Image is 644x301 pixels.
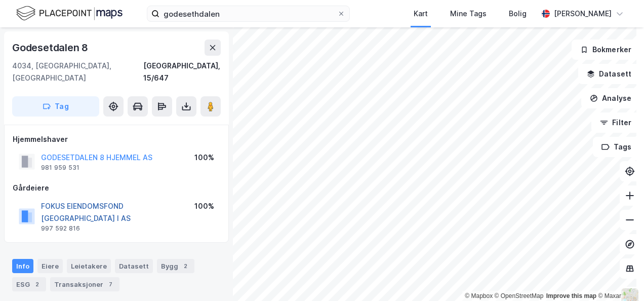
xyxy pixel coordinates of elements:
[194,200,214,212] div: 100%
[414,8,428,20] div: Kart
[37,259,63,273] div: Eiere
[13,182,220,194] div: Gårdeiere
[593,252,644,301] iframe: Chat Widget
[16,5,123,22] img: logo.f888ab2527a4732fd821a326f86c7f29.svg
[578,64,640,84] button: Datasett
[41,164,79,172] div: 981 959 531
[509,8,527,20] div: Bolig
[581,88,640,108] button: Analyse
[67,259,111,273] div: Leietakere
[157,259,194,273] div: Bygg
[143,60,221,84] div: [GEOGRAPHIC_DATA], 15/647
[593,252,644,301] div: Kontrollprogram for chat
[105,279,115,289] div: 7
[591,112,640,133] button: Filter
[180,261,190,271] div: 2
[450,8,487,20] div: Mine Tags
[572,40,640,60] button: Bokmerker
[12,259,33,273] div: Info
[554,8,612,20] div: [PERSON_NAME]
[12,277,46,291] div: ESG
[50,277,119,291] div: Transaksjoner
[495,292,544,299] a: OpenStreetMap
[115,259,153,273] div: Datasett
[32,279,42,289] div: 2
[41,224,80,233] div: 997 592 816
[194,152,214,164] div: 100%
[12,96,99,117] button: Tag
[546,292,596,299] a: Improve this map
[159,6,337,21] input: Søk på adresse, matrikkel, gårdeiere, leietakere eller personer
[12,40,90,56] div: Godesetdalen 8
[12,60,143,84] div: 4034, [GEOGRAPHIC_DATA], [GEOGRAPHIC_DATA]
[593,137,640,157] button: Tags
[465,292,493,299] a: Mapbox
[13,133,220,145] div: Hjemmelshaver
